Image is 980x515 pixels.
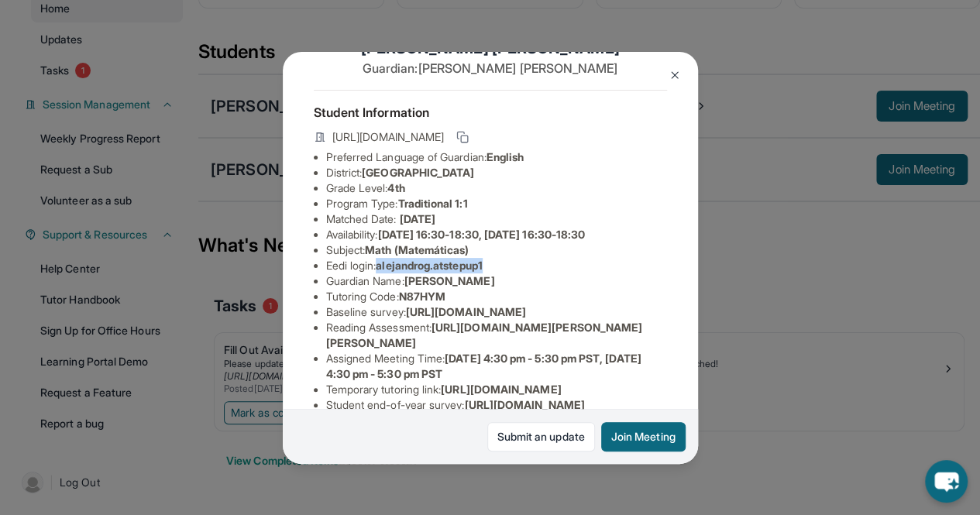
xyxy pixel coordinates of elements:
[464,398,584,411] span: [URL][DOMAIN_NAME]
[326,180,667,196] li: Grade Level:
[326,304,667,320] li: Baseline survey :
[925,460,968,503] button: chat-button
[326,397,667,413] li: Student end-of-year survey :
[487,150,524,163] span: English
[404,274,495,287] span: [PERSON_NAME]
[326,273,667,289] li: Guardian Name :
[314,103,667,122] h4: Student Information
[399,290,445,303] span: N87HYM
[326,258,667,273] li: Eedi login :
[453,128,472,146] button: Copy link
[326,382,667,397] li: Temporary tutoring link :
[441,383,561,396] span: [URL][DOMAIN_NAME]
[406,305,526,318] span: [URL][DOMAIN_NAME]
[326,352,641,380] span: [DATE] 4:30 pm - 5:30 pm PST, [DATE] 4:30 pm - 5:30 pm PST
[601,422,686,451] button: Join Meeting
[362,166,474,179] span: [GEOGRAPHIC_DATA]
[365,243,469,256] span: Math (Matemáticas)
[487,422,595,451] a: Submit an update
[332,129,444,145] span: [URL][DOMAIN_NAME]
[669,69,681,81] img: Close Icon
[326,242,667,258] li: Subject :
[326,321,643,349] span: [URL][DOMAIN_NAME][PERSON_NAME][PERSON_NAME]
[314,59,667,77] p: Guardian: [PERSON_NAME] [PERSON_NAME]
[326,196,667,211] li: Program Type:
[326,289,667,304] li: Tutoring Code :
[376,259,482,272] span: alejandrog.atstepup1
[326,211,667,227] li: Matched Date:
[326,320,667,351] li: Reading Assessment :
[326,227,667,242] li: Availability:
[397,197,467,210] span: Traditional 1:1
[326,351,667,382] li: Assigned Meeting Time :
[326,149,667,165] li: Preferred Language of Guardian:
[400,212,435,225] span: [DATE]
[377,228,585,241] span: [DATE] 16:30-18:30, [DATE] 16:30-18:30
[387,181,404,194] span: 4th
[326,165,667,180] li: District:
